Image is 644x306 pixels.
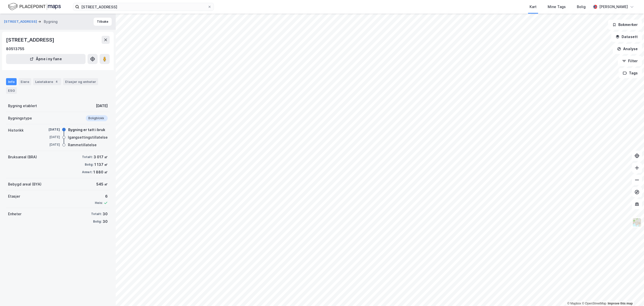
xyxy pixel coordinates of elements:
div: Info [6,78,17,85]
div: [DATE] [40,127,60,132]
div: [DATE] [40,135,60,139]
div: Bruksareal (BRA) [8,154,37,160]
div: Bolig: [93,220,102,224]
div: 30 [103,211,108,217]
div: Etasjer [8,193,20,199]
div: Bygning etablert [8,103,37,109]
div: Etasjer og enheter [65,79,96,84]
div: 1 880 ㎡ [93,169,108,175]
button: Tilbake [94,18,112,26]
button: Tags [619,68,642,78]
div: Leietakere [33,78,61,85]
div: ESG [6,87,17,94]
div: Bygningstype [8,115,32,121]
div: Igangsettingstillatelse [68,134,108,140]
div: Kart [530,4,537,10]
button: Datasett [611,32,642,42]
a: Improve this map [608,302,633,305]
a: OpenStreetMap [582,302,606,305]
div: Totalt: [82,155,93,159]
div: Mine Tags [548,4,566,10]
div: Bolig [577,4,586,10]
div: 3 017 ㎡ [94,154,108,160]
div: 80513755 [6,46,24,52]
div: Eiere [19,78,31,85]
button: [STREET_ADDRESS] [4,19,38,24]
img: Z [632,218,642,227]
div: Bygning er tatt i bruk [68,127,105,133]
div: Rammetillatelse [68,142,97,148]
div: 545 ㎡ [96,181,108,187]
div: Bebygd areal (BYA) [8,181,42,187]
div: Bolig: [85,163,93,167]
div: Totalt: [91,212,102,216]
div: Annet: [82,170,92,174]
div: Historikk [8,127,24,133]
div: 30 [103,219,108,225]
div: [PERSON_NAME] [599,4,628,10]
img: logo.f888ab2527a4732fd821a326f86c7f29.svg [8,2,61,11]
div: 6 [95,193,108,199]
div: 4 [54,79,59,84]
div: [STREET_ADDRESS] [6,36,55,44]
iframe: Chat Widget [619,282,644,306]
div: [DATE] [96,103,108,109]
button: Bokmerker [608,20,642,30]
input: Søk på adresse, matrikkel, gårdeiere, leietakere eller personer [79,3,208,11]
div: Bygning [44,19,58,25]
button: Analyse [613,44,642,54]
div: Heis: [95,201,103,205]
div: Enheter [8,211,21,217]
div: Kontrollprogram for chat [619,282,644,306]
div: [DATE] [40,142,60,147]
div: 1 137 ㎡ [94,162,108,168]
button: Filter [618,56,642,66]
a: Mapbox [567,302,581,305]
button: Åpne i ny fane [6,54,86,64]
